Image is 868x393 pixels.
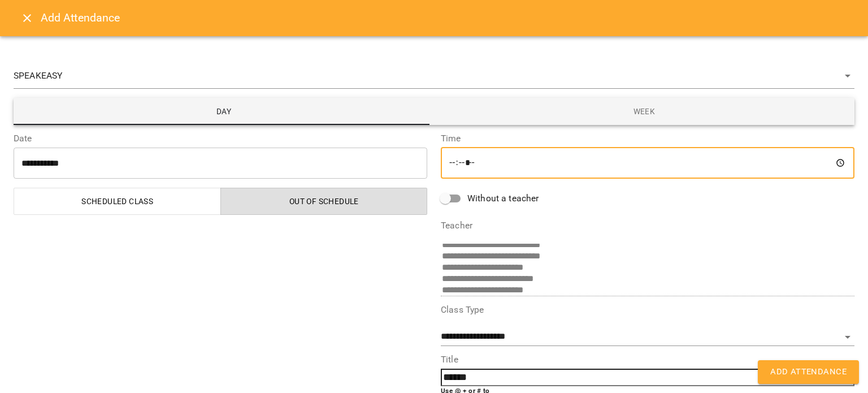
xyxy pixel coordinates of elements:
[21,195,214,208] span: Scheduled class
[441,221,854,230] label: Teacher
[441,105,848,118] span: Week
[20,105,427,118] span: Day
[228,195,421,208] span: Out of Schedule
[441,134,854,143] label: Time
[14,69,841,83] span: SPEAKEASY
[14,188,221,215] button: Scheduled class
[758,360,859,384] button: Add Attendance
[467,192,539,205] span: Without a teacher
[14,5,41,32] button: Close
[220,188,428,215] button: Out of Schedule
[441,355,854,364] label: Title
[770,365,847,379] span: Add Attendance
[441,305,854,314] label: Class Type
[14,134,427,143] label: Date
[41,9,120,27] h6: Add Attendance
[14,63,854,89] div: SPEAKEASY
